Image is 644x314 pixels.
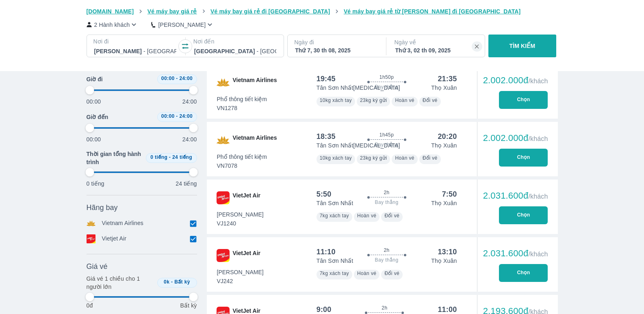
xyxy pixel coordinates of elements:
p: 0đ [87,301,93,310]
span: Bất kỳ [174,279,190,285]
p: 24:00 [182,135,197,143]
span: 1h50p [379,74,394,80]
div: Thứ 7, 30 th 08, 2025 [295,46,377,54]
span: - [176,113,178,119]
p: Thọ Xuân [431,257,457,265]
span: [PERSON_NAME] [217,210,264,219]
span: 24:00 [179,113,193,119]
div: 11:10 [317,247,336,257]
img: VN [217,76,230,89]
div: 13:10 [438,247,457,257]
span: VietJet Air [233,191,260,204]
span: Đổi vé [423,155,438,161]
span: 00:00 [161,76,175,81]
span: 7kg xách tay [320,271,349,276]
div: 7:50 [442,189,457,199]
span: /khách [528,193,548,200]
nav: breadcrumb [87,7,558,15]
span: 10kg xách tay [320,97,352,103]
span: - [176,76,178,81]
span: /khách [528,135,548,142]
span: 00:00 [161,113,175,119]
p: Tân Sơn Nhất [317,199,353,207]
button: Chọn [499,264,548,282]
div: Thứ 3, 02 th 09, 2025 [395,46,477,54]
p: Ngày đi [294,38,378,46]
p: Thọ Xuân [431,199,457,207]
div: 20:20 [438,132,457,141]
span: VietJet Air [233,249,260,262]
button: 2 Hành khách [87,20,139,29]
button: [PERSON_NAME] [151,20,214,29]
span: 24 tiếng [172,154,192,160]
span: 10kg xách tay [320,155,352,161]
span: 1h45p [379,132,394,138]
span: [PERSON_NAME] [217,268,264,276]
span: Hoàn vé [357,271,377,276]
span: Giờ đến [87,113,108,121]
span: Giờ đi [87,75,103,83]
div: 2.031.600đ [483,249,548,258]
span: VJ242 [217,277,264,285]
span: Vé máy bay giá rẻ [147,8,197,15]
p: 00:00 [87,135,101,143]
span: Đổi vé [423,97,438,103]
p: 2 Hành khách [94,21,130,29]
p: Vietjet Air [102,234,127,243]
p: Vietnam Airlines [102,219,144,228]
span: Vé máy bay giá rẻ đi [GEOGRAPHIC_DATA] [210,8,330,15]
span: /khách [528,251,548,258]
span: Vé máy bay giá rẻ từ [PERSON_NAME] đi [GEOGRAPHIC_DATA] [344,8,521,15]
span: VN1278 [217,104,267,112]
div: 2.031.600đ [483,191,548,201]
span: Hoàn vé [395,155,414,161]
p: 24 tiếng [176,180,197,188]
span: [DOMAIN_NAME] [87,8,134,15]
p: Tân Sơn Nhất [317,257,353,265]
p: 0 tiếng [87,180,104,188]
div: 19:45 [317,74,336,84]
p: Nơi đi [93,37,177,45]
span: - [171,279,173,285]
p: 24:00 [182,97,197,106]
span: 7kg xách tay [320,213,349,219]
span: Phổ thông tiết kiệm [217,95,267,103]
button: TÌM KIẾM [488,35,556,57]
p: Thọ Xuân [431,84,457,92]
span: Đổi vé [384,213,399,219]
p: 00:00 [87,97,101,106]
p: Nơi đến [193,37,277,45]
span: Hoàn vé [357,213,377,219]
button: Chọn [499,91,548,109]
img: VN [217,134,230,147]
button: Chọn [499,206,548,224]
p: Tân Sơn Nhất [MEDICAL_DATA] [317,141,400,149]
p: Tân Sơn Nhất [MEDICAL_DATA] [317,84,400,92]
span: Vietnam Airlines [233,134,277,147]
p: Giá vé 1 chiều cho 1 người lớn [87,275,154,291]
div: 5:50 [317,189,332,199]
span: Thời gian tổng hành trình [87,150,143,166]
span: Vietnam Airlines [233,76,277,89]
span: VJ1240 [217,219,264,227]
p: Thọ Xuân [431,141,457,149]
span: 2h [384,189,389,196]
p: Ngày về [395,38,478,46]
div: 18:35 [317,132,336,141]
p: Bất kỳ [180,301,197,310]
span: - [169,154,171,160]
img: VJ [217,249,230,262]
span: Hoàn vé [395,97,414,103]
span: 0k [164,279,169,285]
span: Đổi vé [384,271,399,276]
span: 2h [382,305,387,311]
div: 21:35 [438,74,457,84]
span: Phổ thông tiết kiệm [217,153,267,161]
img: VJ [217,191,230,204]
span: /khách [528,78,548,84]
p: TÌM KIẾM [510,42,536,50]
span: 23kg ký gửi [360,97,387,103]
span: 23kg ký gửi [360,155,387,161]
p: [PERSON_NAME] [158,21,206,29]
span: VN7078 [217,162,267,170]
